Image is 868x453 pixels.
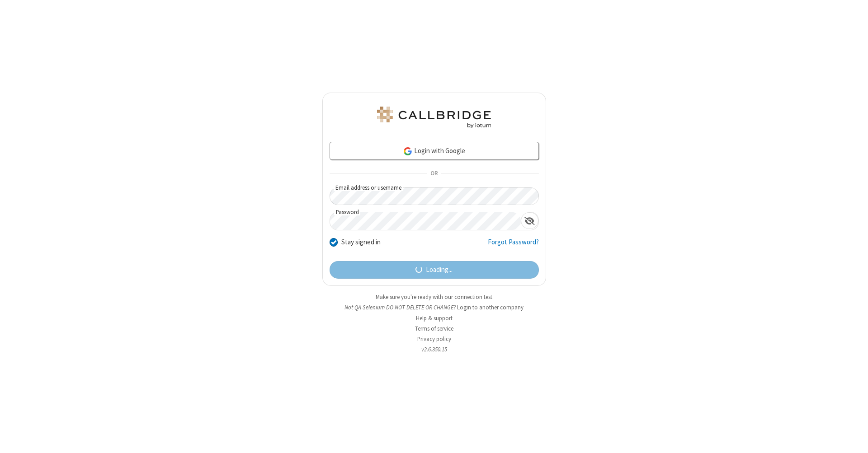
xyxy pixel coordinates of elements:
li: v2.6.350.15 [322,345,546,354]
input: Email address or username [330,187,539,205]
a: Privacy policy [417,335,451,343]
img: QA Selenium DO NOT DELETE OR CHANGE [375,107,493,128]
img: google-icon.png [403,146,413,156]
div: Show password [521,212,538,229]
a: Make sure you're ready with our connection test [376,293,492,301]
input: Password [330,212,521,230]
span: Loading... [426,265,453,275]
a: Forgot Password? [488,237,539,254]
li: Not QA Selenium DO NOT DELETE OR CHANGE? [322,303,546,312]
button: Login to another company [457,303,524,312]
a: Help & support [416,314,453,322]
button: Loading... [330,261,539,279]
span: OR [427,168,441,180]
a: Terms of service [415,325,453,332]
label: Stay signed in [341,237,381,248]
a: Login with Google [330,142,539,160]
